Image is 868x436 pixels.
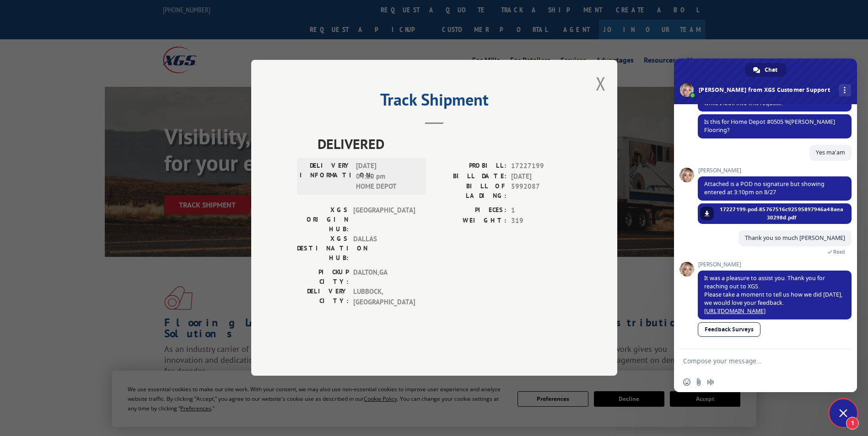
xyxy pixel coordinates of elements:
[830,399,857,427] div: Close chat
[704,118,835,134] span: Is this for Home Depot #0505 %[PERSON_NAME] Flooring?
[511,161,571,172] span: 17227199
[511,206,571,216] span: 1
[695,378,702,386] span: Send a file
[434,161,507,172] label: PROBILL:
[816,149,845,156] span: Yes ma'am
[745,63,787,77] div: Chat
[707,378,714,386] span: Audio message
[846,417,859,430] span: 1
[297,93,571,111] h2: Track Shipment
[718,205,845,222] span: 17227199-pod-85767516c92595897946a48aea30298d.pdf
[353,287,415,308] span: LUBBOCK , [GEOGRAPHIC_DATA]
[434,216,507,226] label: WEIGHT:
[318,134,571,154] span: DELIVERED
[698,322,760,337] a: Feedback Surveys
[704,274,842,315] span: It was a pleasure to assist you. Thank you for reaching out to XGS. Please take a moment to tell ...
[511,216,571,226] span: 319
[434,206,507,216] label: PIECES:
[511,182,571,201] span: 5992087
[297,287,349,308] label: DELIVERY CITY:
[683,357,828,365] textarea: Compose your message...
[596,71,606,96] button: Close modal
[511,171,571,182] span: [DATE]
[683,378,690,386] span: Insert an emoji
[353,268,415,287] span: DALTON , GA
[698,261,852,268] span: [PERSON_NAME]
[356,161,418,192] span: [DATE] 04:10 pm HOME DEPOT
[745,234,845,242] span: Thank you so much [PERSON_NAME]
[300,161,351,192] label: DELIVERY INFORMATION:
[765,63,777,77] span: Chat
[353,234,415,263] span: DALLAS
[434,182,507,201] label: BILL OF LADING:
[833,249,845,255] span: Read
[704,180,825,196] span: Attached is a POD no signature but showing entered at 3:10pm on 8/27
[297,234,349,263] label: XGS DESTINATION HUB:
[698,167,852,174] span: [PERSON_NAME]
[704,307,766,315] a: [URL][DOMAIN_NAME]
[297,206,349,234] label: XGS ORIGIN HUB:
[297,268,349,287] label: PICKUP CITY:
[434,171,507,182] label: BILL DATE:
[353,206,415,234] span: [GEOGRAPHIC_DATA]
[839,84,851,96] div: More channels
